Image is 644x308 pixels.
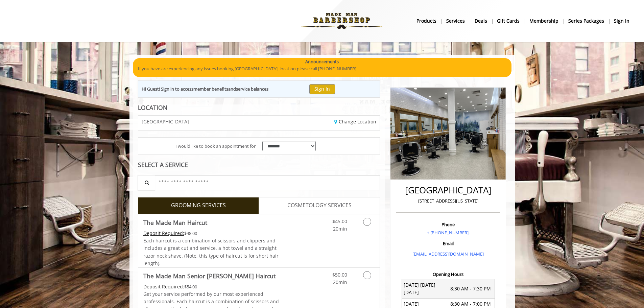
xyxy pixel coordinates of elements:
span: Each haircut is a combination of scissors and clippers and includes a great cut and service, a ho... [143,237,279,266]
div: SELECT A SERVICE [138,162,380,168]
b: Deals [475,17,487,25]
a: DealsDeals [470,16,492,26]
td: 8:30 AM - 7:30 PM [448,279,495,299]
span: COSMETOLOGY SERVICES [287,201,352,210]
b: Services [446,17,465,25]
a: ServicesServices [442,16,470,26]
b: member benefits [193,86,228,92]
td: [DATE] [DATE] [DATE] [402,279,448,299]
span: 20min [333,279,347,285]
b: The Made Man Haircut [143,218,207,227]
span: 20min [333,226,347,232]
b: The Made Man Senior [PERSON_NAME] Haircut [143,271,276,281]
span: This service needs some Advance to be paid before we block your appointment [143,230,184,236]
span: [GEOGRAPHIC_DATA] [142,119,189,124]
a: Series packagesSeries packages [564,16,609,26]
div: $48.00 [143,230,279,237]
b: Membership [529,17,558,25]
a: Gift cardsgift cards [492,16,525,26]
b: service balances [236,86,268,92]
h3: Phone [398,222,498,227]
b: Series packages [568,17,604,25]
h3: Email [398,241,498,246]
span: I would like to book an appointment for [175,143,256,150]
p: [STREET_ADDRESS][US_STATE] [398,197,498,205]
p: If you have are experiencing any issues booking [GEOGRAPHIC_DATA] location please call [PHONE_NUM... [138,65,506,72]
b: LOCATION [138,103,167,112]
b: sign in [614,17,629,25]
a: Productsproducts [412,16,442,26]
b: Announcements [305,58,339,65]
div: $54.00 [143,283,279,290]
a: + [PHONE_NUMBER]. [427,230,470,236]
button: Service Search [138,175,155,190]
a: [EMAIL_ADDRESS][DOMAIN_NAME] [412,251,484,257]
div: Hi Guest! Sign in to access and [142,86,268,93]
button: Sign In [309,84,335,94]
a: Change Location [334,118,376,125]
b: products [416,17,436,25]
b: gift cards [497,17,520,25]
span: $50.00 [332,271,347,278]
h3: Opening Hours [396,272,500,277]
h2: [GEOGRAPHIC_DATA] [398,185,498,195]
a: sign insign in [609,16,634,26]
span: $45.00 [332,218,347,224]
span: This service needs some Advance to be paid before we block your appointment [143,283,184,290]
a: MembershipMembership [525,16,564,26]
span: GROOMING SERVICES [171,201,226,210]
img: Made Man Barbershop logo [295,2,388,40]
